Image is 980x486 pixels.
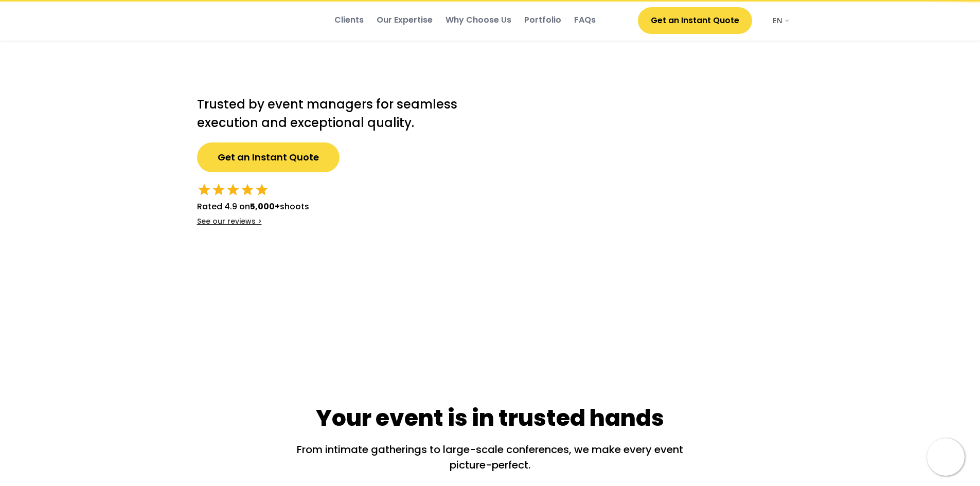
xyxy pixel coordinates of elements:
[197,201,309,213] div: Rated 4.9 on shoots
[316,402,664,434] div: Your event is in trusted hands
[197,95,470,132] h2: Trusted by event managers for seamless execution and exceptional quality.
[446,14,511,26] div: Why Choose Us
[197,217,262,227] div: See our reviews >
[757,15,768,26] img: yH5BAEAAAAALAAAAAABAAEAAAIBRAA7
[524,14,561,26] div: Portfolio
[927,438,965,476] img: yH5BAEAAAAALAAAAAABAAEAAAIBRAA7
[197,183,211,197] button: star
[197,142,340,172] button: Get an Instant Quote
[638,7,752,34] button: Get an Instant Quote
[377,14,433,26] div: Our Expertise
[284,442,696,473] div: From intimate gatherings to large-scale conferences, we make every event picture-perfect.
[334,14,364,26] div: Clients
[226,183,240,197] button: star
[240,183,255,197] button: star
[190,10,293,30] img: yH5BAEAAAAALAAAAAABAAEAAAIBRAA7
[211,183,226,197] button: star
[574,14,596,26] div: FAQs
[490,62,799,356] img: yH5BAEAAAAALAAAAAABAAEAAAIBRAA7
[255,183,269,197] button: star
[250,201,280,212] strong: 5,000+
